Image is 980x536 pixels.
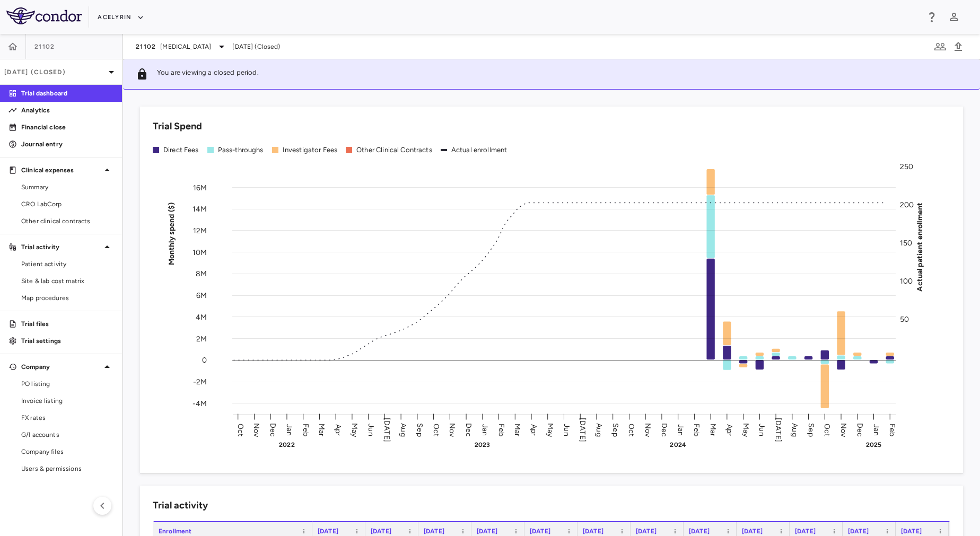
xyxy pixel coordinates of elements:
span: [DATE] [371,528,391,535]
div: Investigator Fees [283,145,338,155]
tspan: Monthly spend ($) [167,202,176,265]
tspan: 12M [193,226,207,235]
text: 2025 [866,441,882,449]
h6: Trial activity [153,498,208,513]
span: [DATE] [424,528,444,535]
span: [DATE] [477,528,497,535]
tspan: -4M [192,399,207,408]
text: Feb [301,423,310,436]
p: Trial settings [21,336,113,346]
span: 21102 [34,42,55,51]
tspan: Actual patient enrollment [915,202,924,291]
div: Pass-throughs [218,145,264,155]
text: Nov [448,423,457,437]
text: Feb [497,423,506,436]
text: 2024 [670,441,686,449]
tspan: 4M [196,312,207,321]
p: Analytics [21,106,113,115]
tspan: 50 [900,315,909,324]
text: Sep [415,423,424,436]
text: Mar [317,423,326,436]
span: [DATE] [901,528,922,535]
text: [DATE] [578,418,587,442]
p: Trial activity [21,242,101,252]
text: [DATE] [382,418,391,442]
tspan: 6M [196,291,207,300]
text: Dec [464,423,473,436]
tspan: 10M [192,248,207,257]
tspan: -2M [193,377,207,386]
span: Patient activity [21,259,113,269]
text: Oct [822,423,832,436]
text: Oct [627,423,636,436]
text: Dec [268,423,277,436]
span: [DATE] [318,528,338,535]
text: [DATE] [774,418,783,442]
img: logo-full-BYUhSk78.svg [6,7,82,24]
tspan: 100 [900,277,913,286]
text: Nov [252,423,261,437]
text: Oct [236,423,245,436]
span: [DATE] [689,528,710,535]
span: Summary [21,182,113,192]
span: Site & lab cost matrix [21,276,113,286]
text: Feb [888,423,897,436]
text: Sep [807,423,816,436]
text: Jun [562,424,571,436]
button: Acelyrin [98,9,144,26]
text: 2022 [279,441,295,449]
span: [DATE] [742,528,763,535]
span: Map procedures [21,293,113,303]
p: Journal entry [21,139,113,149]
text: Apr [725,424,734,435]
span: PO listing [21,379,113,389]
span: Other clinical contracts [21,216,113,226]
tspan: 2M [196,334,207,343]
span: [DATE] [530,528,550,535]
span: Invoice listing [21,396,113,406]
tspan: 14M [192,205,207,214]
span: FX rates [21,413,113,423]
text: Jun [757,424,766,436]
text: May [350,423,359,437]
span: [DATE] (Closed) [232,42,280,51]
tspan: 250 [900,162,913,171]
span: Enrollment [159,528,192,535]
div: Actual enrollment [451,145,507,155]
text: Mar [513,423,522,436]
div: Direct Fees [163,145,199,155]
p: Clinical expenses [21,165,101,175]
span: G/l accounts [21,430,113,440]
text: Nov [643,423,652,437]
text: Aug [790,423,799,436]
text: Oct [432,423,441,436]
text: Mar [708,423,717,436]
p: [DATE] (Closed) [4,67,105,77]
span: [DATE] [848,528,869,535]
span: Users & permissions [21,464,113,473]
text: Apr [334,424,343,435]
text: Jan [872,424,881,435]
text: May [741,423,750,437]
tspan: 200 [900,200,914,209]
text: Jan [676,424,685,435]
tspan: 16M [193,183,207,192]
p: You are viewing a closed period. [157,68,259,81]
text: Sep [611,423,620,436]
p: Company [21,362,101,372]
p: Trial files [21,319,113,329]
span: [DATE] [636,528,657,535]
tspan: 0 [202,356,207,365]
text: Aug [594,423,603,436]
div: Other Clinical Contracts [356,145,432,155]
text: Jan [480,424,489,435]
p: Trial dashboard [21,89,113,98]
p: Financial close [21,122,113,132]
text: Aug [399,423,408,436]
text: Jun [366,424,375,436]
tspan: 8M [196,269,207,278]
span: [MEDICAL_DATA] [160,42,211,51]
span: [DATE] [795,528,816,535]
text: Dec [855,423,864,436]
span: [DATE] [583,528,603,535]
